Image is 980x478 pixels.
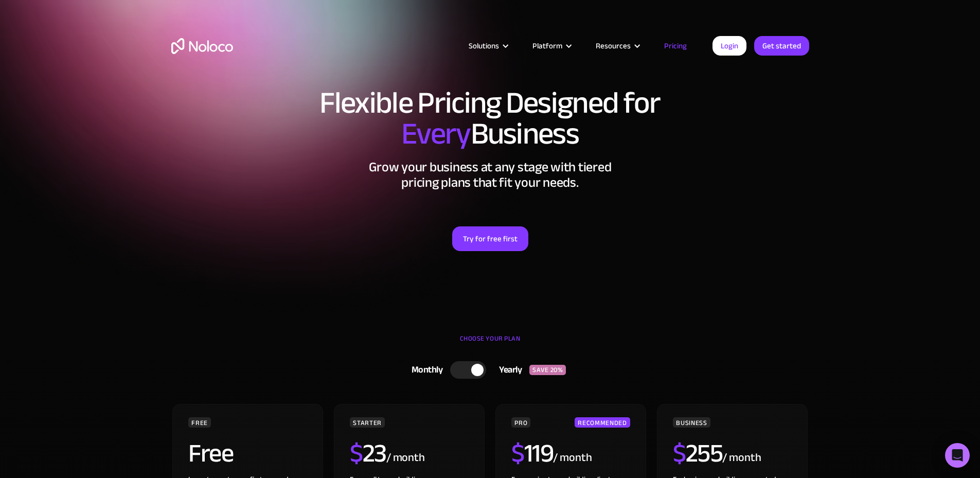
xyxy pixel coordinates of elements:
h2: 119 [511,440,553,466]
div: BUSINESS [673,417,710,428]
span: Every [401,105,471,163]
div: Open Intercom Messenger [945,443,970,468]
div: SAVE 20% [529,365,566,375]
div: / month [722,450,761,466]
div: Solutions [469,39,499,52]
h2: Grow your business at any stage with tiered pricing plans that fit your needs. [171,160,809,190]
div: / month [553,450,592,466]
div: Monthly [399,362,451,378]
a: Get started [754,36,809,56]
h2: 23 [350,440,386,466]
div: CHOOSE YOUR PLAN [171,331,809,357]
div: Solutions [456,39,520,52]
h2: Free [188,440,233,466]
div: FREE [188,417,211,428]
div: PRO [511,417,530,428]
div: RECOMMENDED [575,417,630,428]
div: Platform [532,39,562,52]
a: home [171,38,233,54]
div: STARTER [350,417,384,428]
h1: Flexible Pricing Designed for Business [171,87,809,149]
a: Login [712,36,746,56]
a: Pricing [651,39,700,52]
div: / month [386,450,425,466]
span: $ [350,429,363,477]
span: $ [673,429,686,477]
div: Yearly [486,362,529,378]
span: $ [511,429,524,477]
a: Try for free first [452,226,528,251]
h2: 255 [673,440,722,466]
div: Resources [583,39,651,52]
div: Platform [520,39,583,52]
div: Resources [596,39,631,52]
